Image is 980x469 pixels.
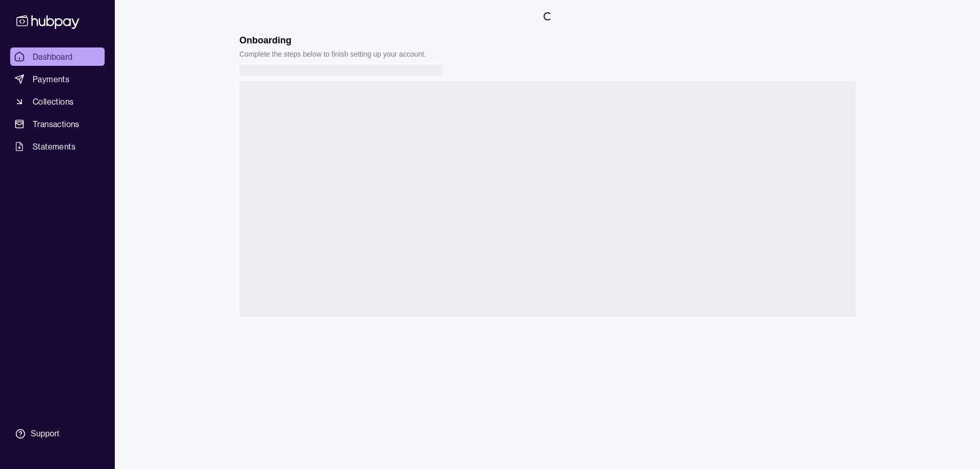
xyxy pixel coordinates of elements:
div: Support [31,428,59,439]
a: Dashboard [10,47,105,66]
h1: Onboarding [239,35,426,46]
span: Dashboard [33,51,73,63]
p: Complete the steps below to finish setting up your account. [239,48,426,60]
span: Collections [33,95,73,108]
a: Collections [10,92,105,111]
a: Transactions [10,115,105,133]
a: Support [10,423,105,445]
span: Transactions [33,118,80,130]
span: Statements [33,140,76,153]
a: Payments [10,70,105,88]
span: Payments [33,73,69,85]
a: Statements [10,137,105,156]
